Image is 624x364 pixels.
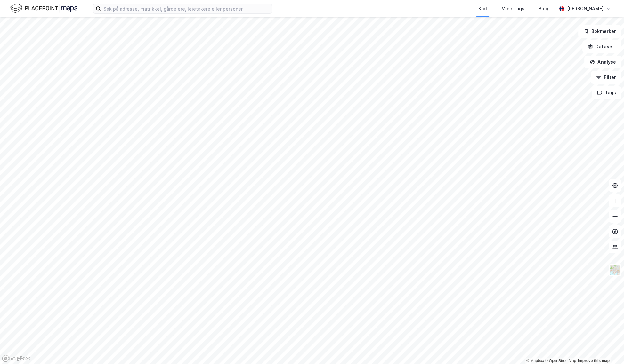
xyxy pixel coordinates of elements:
button: Bokmerker [578,25,621,38]
a: Improve this map [578,359,610,363]
a: Mapbox [526,359,544,363]
button: Datasett [582,40,621,53]
div: [PERSON_NAME] [567,5,604,12]
a: Mapbox homepage [2,355,30,362]
div: Bolig [539,5,550,12]
img: logo.f888ab2527a4732fd821a326f86c7f29.svg [10,3,77,14]
button: Analyse [584,56,621,68]
div: Kart [478,5,487,12]
a: OpenStreetMap [545,359,576,363]
button: Filter [591,71,621,84]
iframe: Chat Widget [592,333,624,364]
input: Søk på adresse, matrikkel, gårdeiere, leietakere eller personer [101,4,272,13]
img: Z [609,264,621,276]
div: Mine Tags [501,5,524,12]
button: Tags [592,86,621,99]
div: Kontrollprogram for chat [592,333,624,364]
